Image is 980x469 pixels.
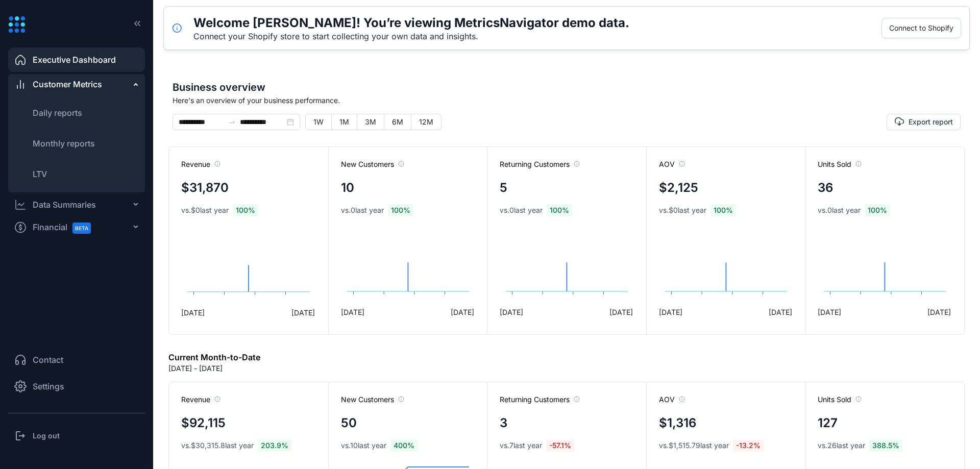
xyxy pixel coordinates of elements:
div: Data Summaries [33,199,96,211]
span: Monthly reports [33,138,95,149]
h4: $31,870 [181,179,229,197]
span: [DATE] [659,307,682,317]
span: vs. 10 last year [341,440,386,451]
span: BETA [72,223,91,234]
span: [DATE] [291,307,315,318]
span: Revenue [181,159,220,169]
h5: Welcome [PERSON_NAME]! You’re viewing MetricsNavigator demo data. [193,15,629,31]
span: 203.9 % [258,439,291,452]
h4: 3 [500,414,507,432]
span: vs. 7 last year [500,440,542,451]
span: Contact [33,354,63,366]
span: Settings [33,380,64,392]
p: [DATE] - [DATE] [168,363,223,374]
span: 400 % [390,439,418,452]
span: Business overview [173,80,961,95]
span: vs. $0 last year [659,205,706,215]
span: [DATE] [769,307,792,317]
h4: $1,316 [659,414,696,432]
h4: 10 [341,179,354,197]
span: 6M [392,117,403,126]
h4: 127 [818,414,838,432]
span: -57.1 % [546,439,574,452]
span: [DATE] [927,307,951,317]
span: [DATE] [341,307,364,317]
span: Daily reports [33,108,82,118]
span: 388.5 % [869,439,902,452]
span: Connect to Shopify [889,22,953,34]
span: vs. $30,315.8 last year [181,440,254,451]
span: Revenue [181,394,220,405]
span: Returning Customers [500,394,580,405]
span: Here's an overview of your business performance. [173,95,961,106]
span: vs. 0 last year [341,205,384,215]
span: Customer Metrics [33,78,102,90]
h3: Log out [33,431,60,441]
span: vs. 0 last year [500,205,543,215]
span: Executive Dashboard [33,54,116,66]
span: [DATE] [818,307,841,317]
span: vs. 26 last year [818,440,865,451]
span: [DATE] [609,307,633,317]
span: New Customers [341,159,404,169]
h6: Current Month-to-Date [168,351,260,363]
span: 3M [365,117,376,126]
h4: 36 [818,179,833,197]
span: 1W [313,117,324,126]
span: 100 % [388,204,413,216]
span: 1M [339,117,349,126]
h4: $2,125 [659,179,698,197]
span: to [228,118,236,126]
span: Units Sold [818,159,862,169]
span: Financial [33,216,100,239]
span: -13.2 % [733,439,764,452]
span: AOV [659,159,685,169]
button: Connect to Shopify [881,18,961,38]
h4: 50 [341,414,357,432]
span: vs. $1,515.79 last year [659,440,729,451]
span: [DATE] [181,307,205,318]
h4: 5 [500,179,507,197]
div: Connect your Shopify store to start collecting your own data and insights. [193,31,629,41]
span: vs. 0 last year [818,205,861,215]
span: Export report [909,117,953,127]
span: 12M [419,117,433,126]
span: Returning Customers [500,159,580,169]
button: Export report [887,114,961,130]
span: 100 % [710,204,736,216]
span: [DATE] [500,307,523,317]
span: 100 % [233,204,258,216]
span: LTV [33,169,47,179]
span: 100 % [547,204,572,216]
span: AOV [659,394,685,405]
span: 100 % [865,204,890,216]
span: vs. $0 last year [181,205,229,215]
span: swap-right [228,118,236,126]
span: [DATE] [451,307,474,317]
h4: $92,115 [181,414,226,432]
span: Units Sold [818,394,862,405]
span: New Customers [341,394,404,405]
